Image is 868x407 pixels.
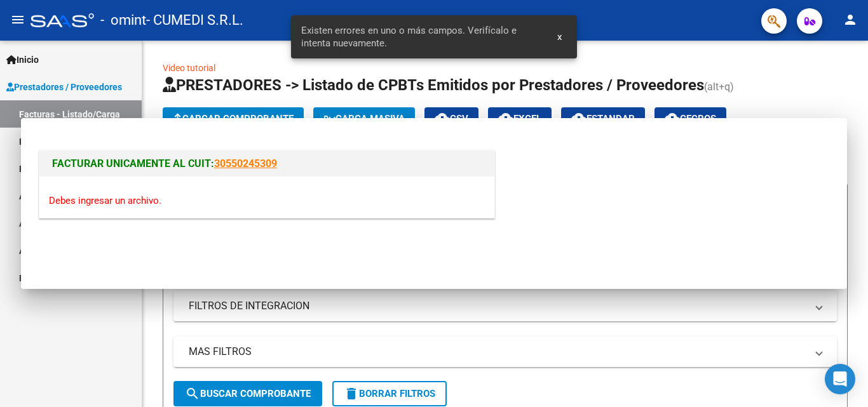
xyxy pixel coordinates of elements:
[498,110,513,126] mat-icon: cloud_download
[173,113,294,124] span: Cargar Comprobante
[185,388,311,399] span: Buscar Comprobante
[189,345,806,359] mat-panel-title: MAS FILTROS
[52,157,214,170] span: FACTURAR UNICAMENTE AL CUIT:
[665,110,680,126] mat-icon: cloud_download
[825,364,855,394] div: Open Intercom Messenger
[10,12,25,27] mat-icon: menu
[49,194,485,208] p: Debes ingresar un archivo.
[344,388,435,399] span: Borrar Filtros
[547,25,572,48] button: x
[301,24,543,50] span: Existen errores en uno o más campos. Verifícalo e intenta nuevamente.
[571,113,635,124] span: Estandar
[435,113,468,124] span: CSV
[498,113,541,124] span: EXCEL
[323,113,405,124] span: Carga Masiva
[571,110,587,126] mat-icon: cloud_download
[557,31,562,43] span: x
[665,113,716,124] span: Gecros
[214,157,277,170] a: 30550245309
[843,12,858,27] mat-icon: person
[163,76,704,94] span: PRESTADORES -> Listado de CPBTs Emitidos por Prestadores / Proveedores
[6,53,39,67] span: Inicio
[163,63,215,73] a: Video tutorial
[146,6,243,34] span: - CUMEDI S.R.L.
[344,386,359,401] mat-icon: delete
[185,386,200,401] mat-icon: search
[189,299,806,313] mat-panel-title: FILTROS DE INTEGRACION
[435,110,450,126] mat-icon: cloud_download
[704,81,734,93] span: (alt+q)
[6,80,122,94] span: Prestadores / Proveedores
[100,6,146,34] span: - omint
